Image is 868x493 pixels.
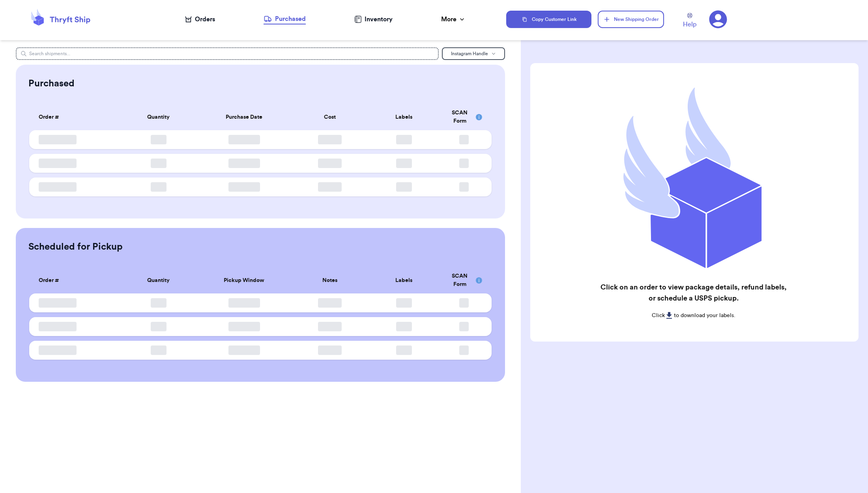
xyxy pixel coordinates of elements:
[506,11,591,28] button: Copy Customer Link
[683,20,696,29] span: Help
[293,267,367,293] th: Notes
[367,267,441,293] th: Labels
[367,104,441,130] th: Labels
[445,109,482,125] div: SCAN Form
[122,267,196,293] th: Quantity
[29,104,122,130] th: Order #
[442,47,505,60] button: Instagram Handle
[293,104,367,130] th: Cost
[264,14,306,24] a: Purchased
[441,15,466,24] div: More
[28,77,75,90] h2: Purchased
[29,267,122,293] th: Order #
[445,272,482,289] div: SCAN Form
[598,11,664,28] button: New Shipping Order
[122,104,196,130] th: Quantity
[185,15,215,24] a: Orders
[264,14,306,24] div: Purchased
[16,47,439,60] input: Search shipments...
[196,104,293,130] th: Purchase Date
[28,241,123,253] h2: Scheduled for Pickup
[196,267,293,293] th: Pickup Window
[683,13,696,29] a: Help
[451,51,488,56] span: Instagram Handle
[354,15,393,24] a: Inventory
[599,282,788,304] h2: Click on an order to view package details, refund labels, or schedule a USPS pickup.
[599,312,788,319] p: Click to download your labels.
